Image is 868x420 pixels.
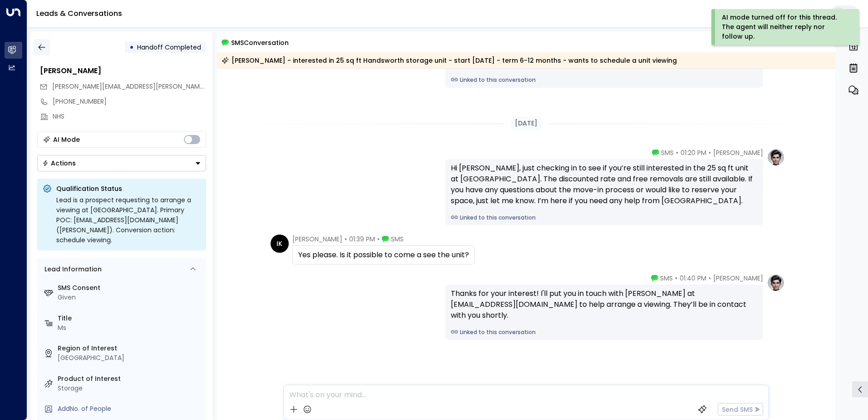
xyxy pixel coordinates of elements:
[451,214,758,222] a: Linked to this conversation
[713,274,763,283] span: [PERSON_NAME]
[298,250,469,260] div: Yes please. Is it possible to come a see the unit?
[53,112,206,121] div: NHS
[451,328,758,336] a: Linked to this conversation
[722,13,847,41] div: AI mode turned off for this thread. The agent will neither reply nor follow up.
[709,274,711,283] span: •
[58,314,202,323] label: Title
[58,353,202,363] div: [GEOGRAPHIC_DATA]
[451,163,758,206] div: Hi [PERSON_NAME], just checking in to see if you’re still interested in the 25 sq ft unit at [GEO...
[58,344,202,353] label: Region of Interest
[451,76,758,84] a: Linked to this conversation
[58,293,202,302] div: Given
[391,235,404,244] span: SMS
[37,155,206,171] div: Button group with a nested menu
[451,288,758,321] div: Thanks for your interest! I'll put you in touch with [PERSON_NAME] at [EMAIL_ADDRESS][DOMAIN_NAME...
[58,384,202,393] div: Storage
[58,374,202,384] label: Product of Interest
[58,283,202,293] label: SMS Consent
[511,117,541,130] div: [DATE]
[709,148,711,157] span: •
[680,274,706,283] span: 01:40 PM
[681,148,706,157] span: 01:20 PM
[767,274,785,292] img: profile-logo.png
[53,135,80,144] div: AI Mode
[129,39,134,55] div: •
[56,195,201,245] div: Lead is a prospect requesting to arrange a viewing at [GEOGRAPHIC_DATA]. Primary POC: [EMAIL_ADDR...
[222,56,677,65] div: [PERSON_NAME] - interested in 25 sq ft Handsworth storage unit - start [DATE] - term 6-12 months ...
[345,235,347,244] span: •
[675,274,677,283] span: •
[349,235,375,244] span: 01:39 PM
[271,235,289,253] div: IK
[37,155,206,171] button: Actions
[41,265,102,274] div: Lead Information
[661,148,674,157] span: SMS
[52,82,206,91] span: imani.king@nhs.net
[377,235,380,244] span: •
[767,148,785,166] img: profile-logo.png
[52,82,257,91] span: [PERSON_NAME][EMAIL_ADDRESS][PERSON_NAME][DOMAIN_NAME]
[58,323,202,333] div: Ms
[231,37,289,48] span: SMS Conversation
[53,97,206,106] div: [PHONE_NUMBER]
[36,8,122,19] a: Leads & Conversations
[58,404,202,414] div: AddNo. of People
[137,43,201,52] span: Handoff Completed
[56,184,201,193] p: Qualification Status
[713,148,763,157] span: [PERSON_NAME]
[292,235,342,244] span: [PERSON_NAME]
[676,148,678,157] span: •
[42,159,76,167] div: Actions
[40,65,206,76] div: [PERSON_NAME]
[660,274,673,283] span: SMS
